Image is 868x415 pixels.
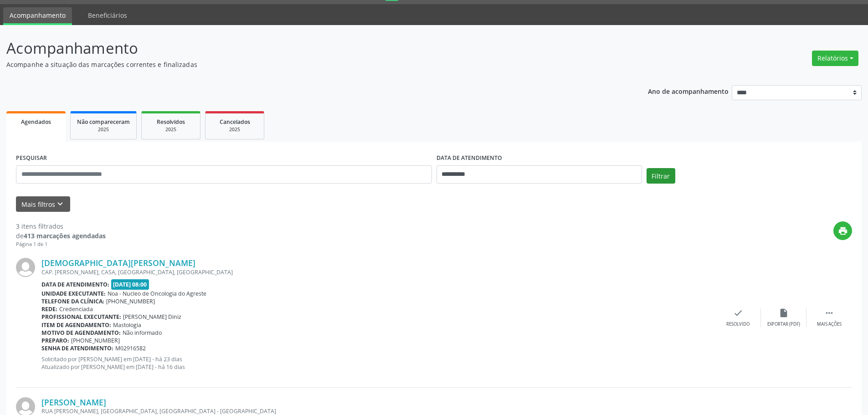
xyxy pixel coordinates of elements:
[16,241,106,248] div: Página 1 de 1
[648,85,729,97] p: Ano de acompanhamento
[77,118,130,126] span: Não compareceram
[647,168,675,184] button: Filtrar
[16,196,70,212] button: Mais filtroskeyboard_arrow_down
[148,126,194,133] div: 2025
[41,407,715,415] div: RUA [PERSON_NAME], [GEOGRAPHIC_DATA], [GEOGRAPHIC_DATA] - [GEOGRAPHIC_DATA]
[16,231,106,241] div: de
[6,60,605,69] p: Acompanhe a situação das marcações correntes e finalizadas
[123,313,181,321] span: [PERSON_NAME] Diniz
[16,221,106,231] div: 3 itens filtrados
[3,7,72,25] a: Acompanhamento
[82,7,134,23] a: Beneficiários
[220,118,250,126] span: Cancelados
[41,290,106,297] b: Unidade executante:
[838,226,848,236] i: print
[41,344,113,352] b: Senha de atendimento:
[212,126,257,133] div: 2025
[779,308,789,318] i: insert_drive_file
[41,313,121,321] b: Profissional executante:
[41,355,715,371] p: Solicitado por [PERSON_NAME] em [DATE] - há 23 dias Atualizado por [PERSON_NAME] em [DATE] - há 1...
[41,268,715,276] div: CAP. [PERSON_NAME], CASA, [GEOGRAPHIC_DATA], [GEOGRAPHIC_DATA]
[123,329,162,337] span: Não informado
[115,344,146,352] span: M02916582
[824,308,834,318] i: 
[16,258,35,277] img: img
[41,337,69,344] b: Preparo:
[41,305,57,313] b: Rede:
[817,321,842,328] div: Mais ações
[41,329,121,337] b: Motivo de agendamento:
[41,397,106,407] a: [PERSON_NAME]
[111,279,149,290] span: [DATE] 08:00
[41,297,104,305] b: Telefone da clínica:
[726,321,750,328] div: Resolvido
[77,126,130,133] div: 2025
[16,151,47,165] label: PESQUISAR
[106,297,155,305] span: [PHONE_NUMBER]
[55,199,65,209] i: keyboard_arrow_down
[812,51,858,66] button: Relatórios
[6,37,605,60] p: Acompanhamento
[41,281,109,288] b: Data de atendimento:
[157,118,185,126] span: Resolvidos
[21,118,51,126] span: Agendados
[113,321,141,329] span: Mastologia
[59,305,93,313] span: Credenciada
[733,308,743,318] i: check
[108,290,206,297] span: Noa - Nucleo de Oncologia do Agreste
[767,321,800,328] div: Exportar (PDF)
[41,258,195,268] a: [DEMOGRAPHIC_DATA][PERSON_NAME]
[71,337,120,344] span: [PHONE_NUMBER]
[41,321,111,329] b: Item de agendamento:
[437,151,502,165] label: DATA DE ATENDIMENTO
[833,221,852,240] button: print
[24,231,106,240] strong: 413 marcações agendadas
